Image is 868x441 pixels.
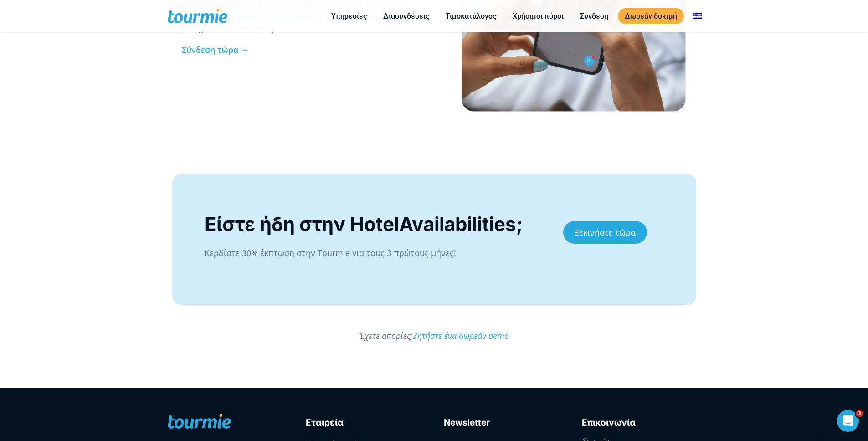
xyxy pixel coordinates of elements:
a: Αλλαγή σε [687,10,709,22]
iframe: Intercom live chat [837,410,859,432]
p: Κερδίστε 30% έκπτωση στην Tourmie για τους 3 πρώτους μήνες! [205,247,544,259]
h3: Εταιρεία [306,416,425,430]
a: Σύνδεση τώρα → [182,44,249,55]
span: 3 [856,410,863,417]
a: Διασυνδέσεις [376,10,436,22]
a: Τιμοκατάλογος [439,10,503,22]
a: Ξεκινήστε τώρα [563,221,647,244]
h3: Eπικοινωνία [582,416,701,430]
em: Έχετε απορίες; [360,330,509,341]
a: Δωρεάν δοκιμή [618,8,684,24]
a: Χρήσιμοι πόροι [506,10,570,22]
div: Είστε ήδη στην HotelAvailabilities; [205,210,544,238]
a: Ζητήστε ένα δωρεάν demo [413,330,509,341]
a: Σύνδεση [573,10,615,22]
h3: Newsletter [444,416,563,430]
a: Υπηρεσίες [324,10,374,22]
